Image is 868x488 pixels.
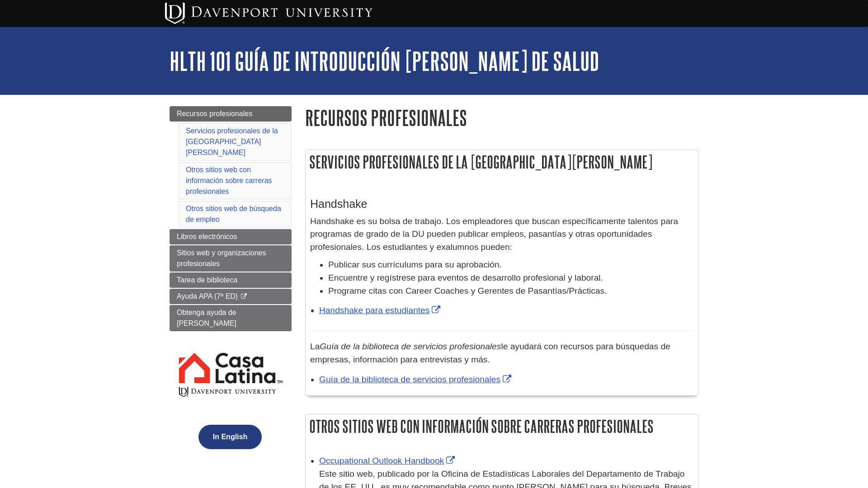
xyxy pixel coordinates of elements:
[305,106,698,129] h1: Recursos profesionales
[328,285,693,298] li: Programe citas con Career Coaches y Gerentes de Pasantías/Prácticas.
[170,305,292,331] a: Obtenga ayuda de [PERSON_NAME]
[198,425,262,449] button: In English
[170,272,292,288] a: Tarea de biblioteca
[320,342,501,351] em: Guía de la biblioteca de servicios profesionales
[170,245,292,272] a: Sitios web y organizaciones profesionales
[186,166,272,195] a: Otros sitios web con información sobre carreras profesionales
[177,309,236,327] span: Obtenga ayuda de [PERSON_NAME]
[319,375,514,384] a: Guía de la biblioteca de servicios profesionales
[196,433,264,441] a: In English
[177,292,238,300] span: Ayuda APA (7ª ED)
[306,414,698,438] h2: Otros sitios web con información sobre carreras profesionales
[177,233,237,240] span: Libros electrónicos
[170,47,599,75] a: HLTH 101 Guía de Introducción [PERSON_NAME] de Salud
[306,150,698,174] h2: Servicios profesionales de la [GEOGRAPHIC_DATA][PERSON_NAME]
[170,229,292,244] a: Libros electrónicos
[170,106,292,122] a: Recursos profesionales
[177,276,237,284] span: Tarea de biblioteca
[328,272,693,285] li: Encuentre y regístrese para eventos de desarrollo profesional y laboral.
[186,127,278,156] a: Servicios profesionales de la [GEOGRAPHIC_DATA][PERSON_NAME]
[177,110,252,117] span: Recursos profesionales
[240,294,248,300] i: This link opens in a new window
[170,106,292,465] div: Guide Page Menu
[319,456,457,465] a: Occupational Outlook Handbook
[328,258,693,272] li: Publicar sus currículums para su aprobación.
[177,249,266,267] span: Sitios web y organizaciones profesionales
[310,340,693,366] p: La le ayudará con recursos para búsquedas de empresas, información para entrevistas y más.
[310,215,693,254] p: Handshake es su bolsa de trabajo. Los empleadores que buscan específicamente talentos para progra...
[319,305,443,315] a: Handshake para estudiantes
[165,2,373,24] img: Davenport University
[186,205,281,223] a: Otros sitios web de búsqueda de empleo
[310,197,693,211] h3: Handshake
[170,289,292,304] a: Ayuda APA (7ª ED)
